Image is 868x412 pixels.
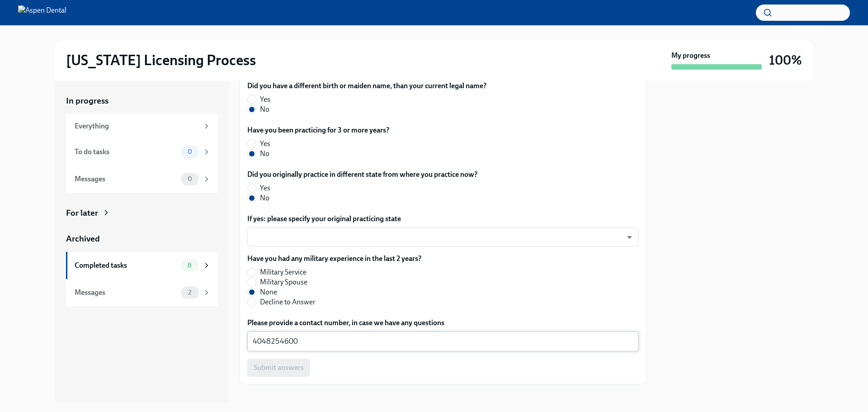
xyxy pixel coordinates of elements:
[253,336,633,347] textarea: 4048254600
[66,138,218,166] a: To do tasks0
[183,289,197,296] span: 2
[66,114,218,138] a: Everything
[260,277,307,287] span: Military Spouse
[66,279,218,306] a: Messages2
[66,207,98,219] div: For later
[260,104,269,114] span: No
[247,170,477,180] label: Did you originally practice in different state from where you practice now?
[66,51,256,69] h2: [US_STATE] Licensing Process
[247,81,486,91] label: Did you have a different birth or maiden name, than your current legal name?
[182,262,197,269] span: 8
[260,297,316,307] span: Decline to Answer
[182,148,198,155] span: 0
[66,95,218,107] a: In progress
[75,147,177,157] div: To do tasks
[182,175,198,182] span: 0
[66,207,218,219] a: For later
[260,183,270,193] span: Yes
[18,5,66,20] img: Aspen Dental
[75,288,177,298] div: Messages
[66,252,218,279] a: Completed tasks8
[247,318,639,328] label: Please provide a contact number, in case we have any questions
[75,260,177,270] div: Completed tasks
[260,287,277,297] span: None
[66,233,218,245] a: Archived
[260,139,270,149] span: Yes
[247,214,639,224] label: If yes: please specify your original practicing state
[75,174,177,184] div: Messages
[247,227,639,246] div: ​
[260,149,269,159] span: No
[769,52,802,68] h3: 100%
[260,267,307,277] span: Military Service
[671,51,710,61] strong: My progress
[66,166,218,193] a: Messages0
[247,254,421,264] label: Have you had any military experience in the last 2 years?
[260,95,270,104] span: Yes
[247,125,389,135] label: Have you been practicing for 3 or more years?
[260,193,269,203] span: No
[75,121,199,131] div: Everything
